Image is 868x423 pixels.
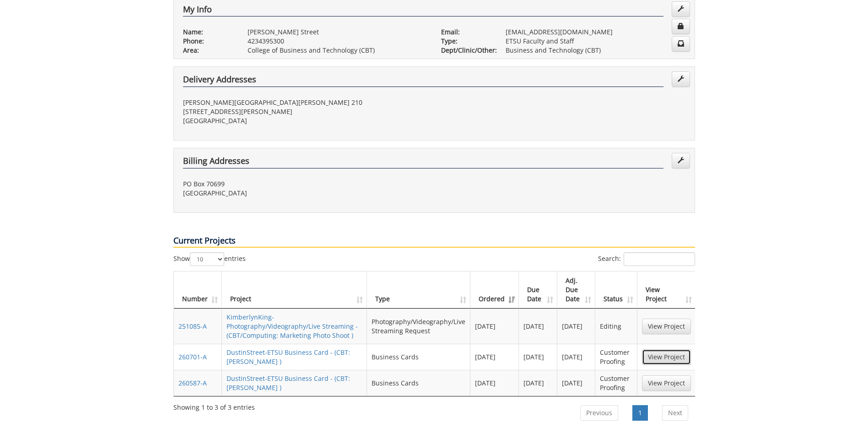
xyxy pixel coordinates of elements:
[367,370,470,396] td: Business Cards
[183,37,234,46] p: Phone:
[183,27,234,37] p: Name:
[580,405,618,421] a: Previous
[441,46,492,55] p: Dept/Clinic/Other:
[183,107,427,116] p: [STREET_ADDRESS][PERSON_NAME]
[519,309,557,344] td: [DATE]
[226,374,350,392] a: DustinStreet-ETSU Business Card - (CBT: [PERSON_NAME] )
[190,252,224,266] select: Showentries
[178,379,207,387] a: 260587-A
[672,36,690,52] a: Change Communication Preferences
[557,370,596,396] td: [DATE]
[519,344,557,370] td: [DATE]
[672,19,690,34] a: Change Password
[173,399,255,412] div: Showing 1 to 3 of 3 entries
[672,71,690,87] a: Edit Addresses
[367,271,470,309] th: Type: activate to sort column ascending
[367,309,470,344] td: Photography/Videography/Live Streaming Request
[470,271,519,309] th: Ordered: activate to sort column ascending
[222,271,367,309] th: Project: activate to sort column ascending
[506,46,685,55] p: Business and Technology (CBT)
[624,252,695,266] input: Search:
[519,271,557,309] th: Due Date: activate to sort column ascending
[557,344,596,370] td: [DATE]
[642,319,691,334] a: View Project
[183,189,427,198] p: [GEOGRAPHIC_DATA]
[557,309,596,344] td: [DATE]
[595,309,637,344] td: Editing
[367,344,470,370] td: Business Cards
[183,157,663,168] h4: Billing Addresses
[519,370,557,396] td: [DATE]
[441,27,492,37] p: Email:
[470,370,519,396] td: [DATE]
[662,405,688,421] a: Next
[506,27,685,37] p: [EMAIL_ADDRESS][DOMAIN_NAME]
[183,75,663,87] h4: Delivery Addresses
[248,27,427,37] p: [PERSON_NAME] Street
[226,348,350,366] a: DustinStreet-ETSU Business Card - (CBT: [PERSON_NAME] )
[183,5,663,17] h4: My Info
[173,252,246,266] label: Show entries
[470,344,519,370] td: [DATE]
[183,98,427,107] p: [PERSON_NAME][GEOGRAPHIC_DATA][PERSON_NAME] 210
[248,37,427,46] p: 4234395300
[183,116,427,125] p: [GEOGRAPHIC_DATA]
[173,235,695,248] p: Current Projects
[174,271,222,309] th: Number: activate to sort column ascending
[183,46,234,55] p: Area:
[642,349,691,365] a: View Project
[248,46,427,55] p: College of Business and Technology (CBT)
[595,370,637,396] td: Customer Proofing
[441,37,492,46] p: Type:
[595,271,637,309] th: Status: activate to sort column ascending
[183,179,427,189] p: PO Box 70699
[506,37,685,46] p: ETSU Faculty and Staff
[595,344,637,370] td: Customer Proofing
[632,405,648,421] a: 1
[557,271,596,309] th: Adj. Due Date: activate to sort column ascending
[642,375,691,391] a: View Project
[226,313,358,340] a: KimberlynKing-Photography/Videography/Live Streaming - (CBT/Computing: Marketing Photo Shoot )
[598,252,695,266] label: Search:
[672,153,690,168] a: Edit Addresses
[178,352,207,361] a: 260701-A
[470,309,519,344] td: [DATE]
[178,322,207,331] a: 251085-A
[637,271,695,309] th: View Project: activate to sort column ascending
[672,1,690,17] a: Edit Info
